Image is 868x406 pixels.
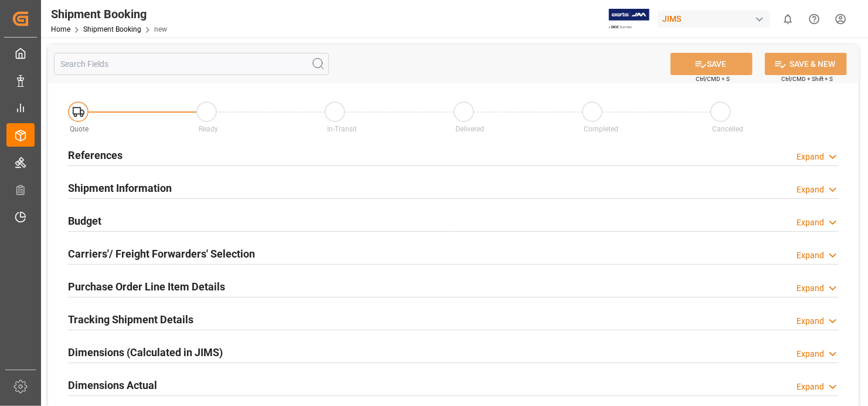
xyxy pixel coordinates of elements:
div: Expand [796,282,824,295]
span: Cancelled [712,125,743,133]
span: Ready [199,125,218,133]
div: Expand [796,216,824,229]
div: JIMS [658,11,770,28]
span: Ctrl/CMD + Shift + S [781,75,833,83]
span: Completed [584,125,618,133]
button: SAVE [670,53,753,75]
h2: References [68,147,122,163]
button: show 0 new notifications [775,6,801,32]
h2: Carriers'/ Freight Forwarders' Selection [68,246,255,262]
button: SAVE & NEW [765,53,847,75]
div: Expand [796,184,824,196]
h2: Dimensions Actual [68,377,157,393]
a: Shipment Booking [83,25,141,33]
a: Home [51,25,70,33]
span: Quote [70,125,89,133]
h2: Dimensions (Calculated in JIMS) [68,344,223,360]
h2: Purchase Order Line Item Details [68,279,225,295]
div: Expand [796,381,824,393]
button: Help Center [801,6,828,32]
div: Shipment Booking [51,5,167,23]
h2: Shipment Information [68,180,172,196]
button: JIMS [658,8,775,30]
span: Delivered [455,125,484,133]
div: Expand [796,348,824,360]
h2: Tracking Shipment Details [68,312,193,327]
img: Exertis%20JAM%20-%20Email%20Logo.jpg_1722504956.jpg [609,9,649,29]
div: Expand [796,249,824,262]
span: In-Transit [327,125,357,133]
div: Expand [796,315,824,327]
div: Expand [796,151,824,163]
span: Ctrl/CMD + S [696,75,730,83]
h2: Budget [68,213,101,229]
input: Search Fields [54,53,329,75]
